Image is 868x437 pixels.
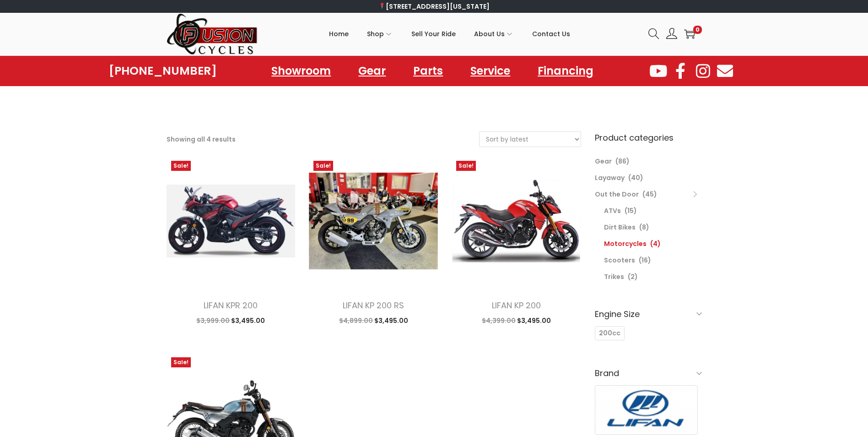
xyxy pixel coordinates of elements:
[604,206,621,215] a: ATVs
[595,157,612,166] a: Gear
[639,256,651,265] span: (16)
[595,362,702,384] h6: Brand
[528,60,603,82] a: Financing
[109,65,217,77] a: [PHONE_NUMBER]
[599,328,620,338] span: 200cc
[367,13,393,55] a: Shop
[404,60,452,82] a: Parts
[474,13,514,55] a: About Us
[474,22,505,45] span: About Us
[411,22,456,45] span: Sell Your Ride
[604,239,647,248] a: Motorcycles
[532,13,570,55] a: Contact Us
[517,316,521,325] span: $
[639,223,649,232] span: (8)
[379,3,385,9] img: 📍
[339,316,373,325] span: 4,899.00
[604,223,636,232] a: Dirt Bikes
[482,316,516,325] span: 4,399.00
[595,131,702,144] h6: Product categories
[378,2,490,11] a: [STREET_ADDRESS][US_STATE]
[196,316,230,325] span: 3,999.00
[262,60,340,82] a: Showroom
[167,133,236,146] p: Showing all 4 results
[374,316,378,325] span: $
[532,22,570,45] span: Contact Us
[615,157,630,166] span: (86)
[482,316,486,325] span: $
[595,173,625,182] a: Layaway
[461,60,519,82] a: Service
[374,316,408,325] span: 3,495.00
[492,300,541,311] a: LIFAN KP 200
[258,13,642,55] nav: Primary navigation
[349,60,395,82] a: Gear
[684,28,695,39] a: 0
[650,239,661,248] span: (4)
[642,190,657,199] span: (45)
[595,386,698,434] img: Lifan
[329,13,349,55] a: Home
[329,22,349,45] span: Home
[628,173,643,182] span: (40)
[411,13,456,55] a: Sell Your Ride
[517,316,551,325] span: 3,495.00
[196,316,200,325] span: $
[167,13,258,55] img: Woostify retina logo
[595,303,702,325] h6: Engine Size
[625,206,637,215] span: (15)
[595,190,639,199] a: Out the Door
[339,316,343,325] span: $
[367,22,384,45] span: Shop
[604,272,624,281] a: Trikes
[231,316,235,325] span: $
[231,316,265,325] span: 3,495.00
[628,272,638,281] span: (2)
[480,132,581,147] select: Shop order
[343,300,404,311] a: LIFAN KP 200 RS
[204,300,258,311] a: LIFAN KPR 200
[262,60,603,82] nav: Menu
[604,256,635,265] a: Scooters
